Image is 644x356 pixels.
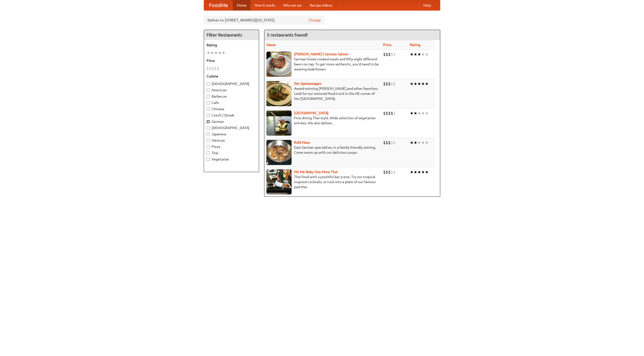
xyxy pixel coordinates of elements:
label: Cafe [207,100,256,105]
li: ★ [425,169,429,175]
img: esthers.jpg [266,52,292,77]
li: $ [386,169,388,175]
li: ★ [417,169,421,175]
a: [GEOGRAPHIC_DATA] [294,111,329,115]
li: $ [391,81,393,87]
li: $ [391,169,393,175]
li: $ [393,110,396,116]
input: [DEMOGRAPHIC_DATA] [207,82,210,86]
li: ★ [414,110,417,116]
li: $ [209,66,212,71]
a: Der Speisewagen [294,82,321,86]
label: Czech / Slovak [207,113,256,118]
li: ★ [417,81,421,87]
li: $ [383,110,386,116]
li: ★ [417,110,421,116]
p: Award-winning [PERSON_NAME] and other favorites. Look for our restored food truck in the NE corne... [266,86,379,101]
li: ★ [414,140,417,145]
a: Name [266,43,276,47]
li: $ [388,169,391,175]
label: Vegetarian [207,157,256,162]
li: ★ [210,50,214,56]
li: $ [391,52,393,57]
li: ★ [425,52,429,57]
input: Cafe [207,101,210,104]
li: $ [386,110,388,116]
ng-pluralize: 5 restaurants found! [267,32,308,37]
li: ★ [410,52,414,57]
li: ★ [410,140,414,145]
li: $ [391,140,393,145]
label: American [207,88,256,93]
li: $ [383,169,386,175]
input: Pizza [207,145,210,148]
input: Barbecue [207,95,210,98]
li: $ [388,110,391,116]
a: Who we are [279,0,306,10]
li: ★ [410,169,414,175]
h4: Filter Restaurants [204,30,259,40]
p: German home-cooked meals and fifty-eight different beers on tap. To get more authentic, you'd nee... [266,57,379,72]
li: $ [393,169,396,175]
a: FoodMe [204,0,233,10]
input: Mexican [207,139,210,142]
li: $ [383,81,386,87]
img: speisewagen.jpg [266,81,292,106]
a: Recipe videos [306,0,336,10]
a: Home [233,0,251,10]
h5: Cuisine [207,74,256,79]
li: ★ [421,52,425,57]
img: satay.jpg [266,110,292,136]
li: ★ [421,110,425,116]
h5: Rating [207,43,256,48]
li: $ [214,66,217,71]
a: Rating [410,43,420,47]
label: Barbecue [207,94,256,99]
label: Pizza [207,144,256,149]
li: $ [388,81,391,87]
input: [DEMOGRAPHIC_DATA] [207,126,210,130]
a: Change [309,18,321,23]
li: $ [386,81,388,87]
p: Fine dining Thai-style. Wide selection of vegetarian entrées. We also deliver. [266,115,379,126]
h5: Price [207,58,256,63]
li: ★ [421,169,425,175]
li: ★ [417,140,421,145]
li: ★ [207,50,210,56]
a: Price [383,43,391,47]
label: Japanese [207,132,256,137]
li: ★ [425,110,429,116]
label: Chinese [207,106,256,111]
li: ★ [425,140,429,145]
input: Chinese [207,107,210,111]
li: $ [383,52,386,57]
li: ★ [414,169,417,175]
div: Deliver to: [STREET_ADDRESS][US_STATE] [204,16,325,25]
li: $ [383,140,386,145]
a: How it works [251,0,279,10]
li: ★ [414,52,417,57]
li: $ [391,110,393,116]
input: German [207,120,210,123]
li: ★ [222,50,225,56]
input: Thai [207,151,210,155]
li: $ [393,140,396,145]
label: [DEMOGRAPHIC_DATA] [207,125,256,130]
img: kohlhaus.jpg [266,140,292,165]
p: Thai food with a youthful bar scene. Try our tropical inspired cocktails, or tuck into a plate of... [266,174,379,189]
b: [PERSON_NAME]'s German Saloon [294,52,348,56]
li: $ [207,66,209,71]
img: babythai.jpg [266,169,292,194]
li: $ [388,140,391,145]
a: Help [419,0,435,10]
li: $ [386,140,388,145]
a: Kohl Haus [294,140,310,144]
a: Hit Me Baby One More Thai [294,170,338,174]
li: $ [217,66,219,71]
li: $ [386,52,388,57]
label: Mexican [207,138,256,143]
li: ★ [417,52,421,57]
